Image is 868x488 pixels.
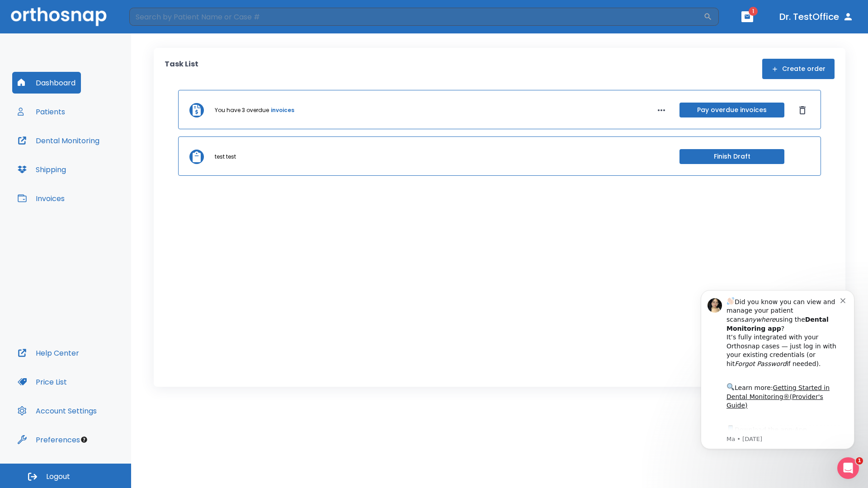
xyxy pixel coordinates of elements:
[795,103,810,117] button: Dismiss
[12,159,71,180] button: Shipping
[679,149,784,164] button: Finish Draft
[12,72,81,94] button: Dashboard
[12,342,85,364] button: Help Center
[129,8,703,26] input: Search by Patient Name or Case #
[215,106,269,114] p: You have 3 overdue
[165,59,198,79] p: Task List
[12,429,85,450] button: Preferences
[271,106,294,114] a: invoices
[749,7,758,16] span: 1
[12,101,71,122] button: Patients
[80,436,88,444] div: Tooltip anchor
[837,457,859,479] iframe: Intercom live chat
[46,472,70,482] span: Logout
[762,59,835,79] button: Create order
[11,7,107,26] img: Orthosnap
[12,400,102,422] button: Account Settings
[12,130,105,151] button: Dental Monitoring
[215,153,236,161] p: test test
[687,279,868,483] iframe: Intercom notifications message
[856,457,863,465] span: 1
[679,103,784,117] button: Pay overdue invoices
[12,371,72,393] button: Price List
[12,188,70,209] button: Invoices
[776,9,857,25] button: Dr. TestOffice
